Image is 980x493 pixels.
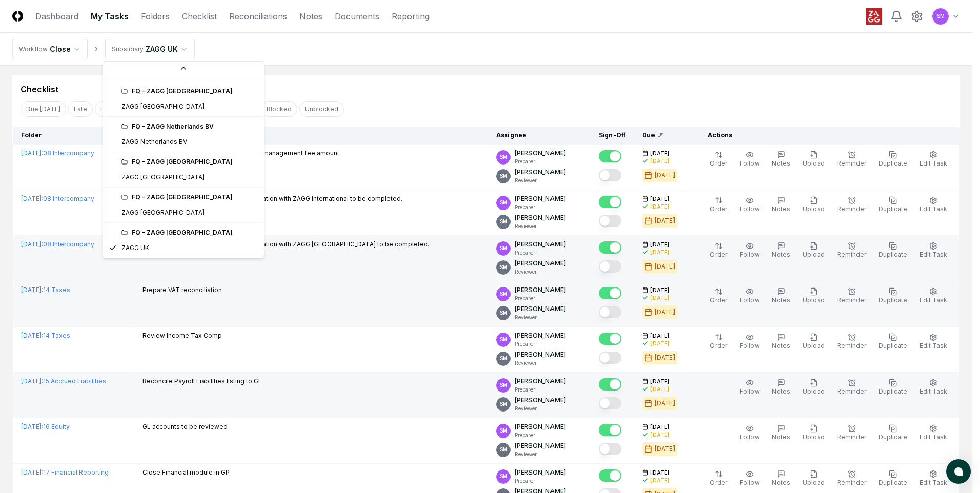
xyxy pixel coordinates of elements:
div: FQ - ZAGG [GEOGRAPHIC_DATA] [121,87,258,96]
div: ZAGG [GEOGRAPHIC_DATA] [121,173,205,182]
div: FQ - ZAGG [GEOGRAPHIC_DATA] [121,193,258,202]
div: ZAGG [GEOGRAPHIC_DATA] [121,208,205,217]
div: ZAGG Netherlands BV [121,137,187,147]
div: FQ - ZAGG [GEOGRAPHIC_DATA] [121,228,258,237]
div: ZAGG UK [121,243,149,253]
div: ZAGG [GEOGRAPHIC_DATA] [121,102,205,111]
div: FQ - ZAGG Netherlands BV [121,122,258,131]
div: FQ - ZAGG [GEOGRAPHIC_DATA] [121,157,258,167]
